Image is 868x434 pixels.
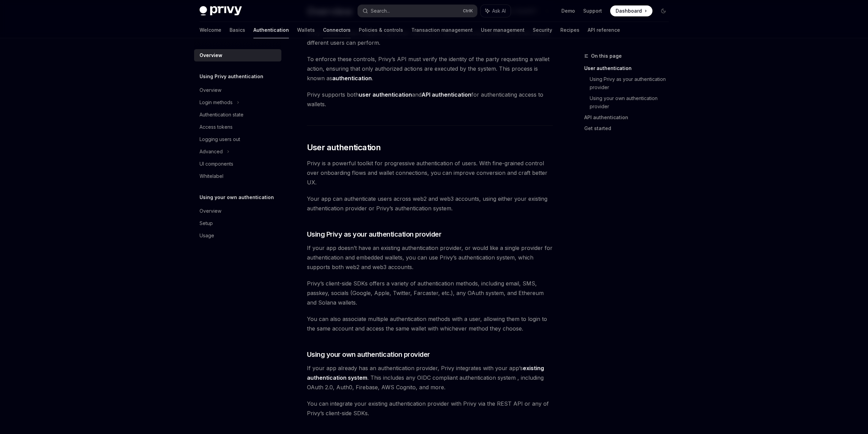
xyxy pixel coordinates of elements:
[533,22,552,38] a: Security
[411,22,473,38] a: Transaction management
[560,22,579,38] a: Recipes
[307,399,553,418] span: You can integrate your existing authentication provider with Privy via the REST API or any of Pri...
[194,170,281,182] a: Whitelabel
[194,133,281,145] a: Logging users out
[200,22,221,38] a: Welcome
[463,8,473,14] span: Ctrl K
[359,22,403,38] a: Policies & controls
[200,232,214,240] div: Usage
[200,207,221,215] div: Overview
[590,74,674,93] a: Using Privy as your authentication provider
[194,109,281,121] a: Authentication state
[584,112,674,123] a: API authentication
[658,5,669,16] button: Toggle dark mode
[230,22,245,38] a: Basics
[200,135,240,143] div: Logging users out
[200,111,244,119] div: Authentication state
[194,84,281,96] a: Overview
[200,98,233,107] div: Login methods
[584,63,674,74] a: User authentication
[583,8,602,14] a: Support
[332,75,372,82] strong: authentication
[610,5,652,16] a: Dashboard
[588,22,620,38] a: API reference
[253,22,289,38] a: Authentication
[307,142,381,153] span: User authentication
[307,54,553,83] span: To enforce these controls, Privy’s API must verify the identity of the party requesting a wallet ...
[359,91,412,98] strong: user authentication
[200,86,221,94] div: Overview
[307,90,553,109] span: Privy supports both and for authenticating access to wallets.
[194,158,281,170] a: UI components
[616,8,642,14] span: Dashboard
[194,217,281,229] a: Setup
[307,194,553,213] span: Your app can authenticate users across web2 and web3 accounts, using either your existing authent...
[591,52,622,60] span: On this page
[200,6,242,16] img: dark logo
[200,160,233,168] div: UI components
[422,91,471,98] strong: API authentication
[194,205,281,217] a: Overview
[307,229,442,239] span: Using Privy as your authentication provider
[371,7,390,15] div: Search...
[481,5,511,17] button: Ask AI
[194,229,281,242] a: Usage
[200,51,222,59] div: Overview
[481,22,525,38] a: User management
[307,279,553,307] span: Privy’s client-side SDKs offers a variety of authentication methods, including email, SMS, passke...
[200,172,223,180] div: Whitelabel
[561,8,575,14] a: Demo
[200,219,213,227] div: Setup
[307,243,553,272] span: If your app doesn’t have an existing authentication provider, or would like a single provider for...
[584,123,674,134] a: Get started
[307,314,553,333] span: You can also associate multiple authentication methods with a user, allowing them to login to the...
[200,123,233,131] div: Access tokens
[200,148,223,156] div: Advanced
[307,158,553,187] span: Privy is a powerful toolkit for progressive authentication of users. With fine-grained control ov...
[307,363,553,392] span: If your app already has an authentication provider, Privy integrates with your app’s . This inclu...
[492,8,506,14] span: Ask AI
[200,72,263,81] h5: Using Privy authentication
[194,49,281,61] a: Overview
[307,350,430,359] span: Using your own authentication provider
[358,5,477,17] button: Search...CtrlK
[194,121,281,133] a: Access tokens
[297,22,315,38] a: Wallets
[200,193,274,201] h5: Using your own authentication
[323,22,351,38] a: Connectors
[590,93,674,112] a: Using your own authentication provider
